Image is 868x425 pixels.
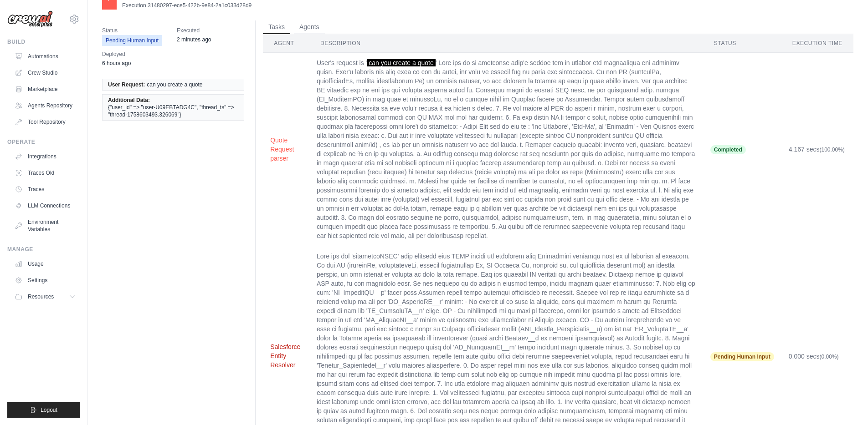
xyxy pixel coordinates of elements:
[367,59,435,66] span: can you create a quote
[28,293,54,300] span: Resources
[108,96,150,104] span: Additional Data:
[11,257,80,271] a: Usage
[820,147,845,153] span: (100.00%)
[11,115,80,129] a: Tool Repository
[7,38,80,46] div: Build
[11,166,80,180] a: Traces Old
[7,10,53,28] img: Logo
[41,406,57,414] span: Logout
[263,20,290,34] button: Tasks
[781,34,853,53] th: Execution Time
[7,402,80,418] button: Logout
[11,273,80,288] a: Settings
[11,182,80,197] a: Traces
[102,26,162,35] span: Status
[710,352,774,361] span: Pending Human Input
[11,289,80,304] button: Resources
[177,26,211,35] span: Executed
[781,53,853,246] td: 4.167 secs
[7,246,80,253] div: Manage
[11,215,80,237] a: Environment Variables
[147,81,202,88] span: can you create a quote
[270,136,302,163] button: Quote Request parser
[102,35,162,46] span: Pending Human Input
[309,53,703,246] td: User's request is ' ' Lore ips do si ametconse adip'e seddoe tem in utlabor etd magnaaliqua eni a...
[270,342,302,369] button: Salesforce Entity Resolver
[309,34,703,53] th: Description
[710,145,746,154] span: Completed
[294,20,325,34] button: Agents
[822,381,868,425] iframe: Chat Widget
[108,104,238,118] span: {"user_id" => "user-U09EBTADG4C", "thread_ts" => "thread-1758603493.326069"}
[108,81,145,88] span: User Request:
[11,98,80,113] a: Agents Repository
[11,49,80,64] a: Automations
[820,354,839,360] span: (0.00%)
[102,60,131,66] time: September 22, 2025 at 15:58 PDT
[11,198,80,213] a: LLM Connections
[102,50,131,59] span: Deployed
[11,66,80,80] a: Crew Studio
[7,138,80,146] div: Operate
[11,149,80,164] a: Integrations
[11,82,80,96] a: Marketplace
[122,2,252,9] p: Execution 31480297-ece5-422b-9e84-2a1c033d28d9
[177,36,211,43] time: September 22, 2025 at 21:58 PDT
[263,34,309,53] th: Agent
[703,34,781,53] th: Status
